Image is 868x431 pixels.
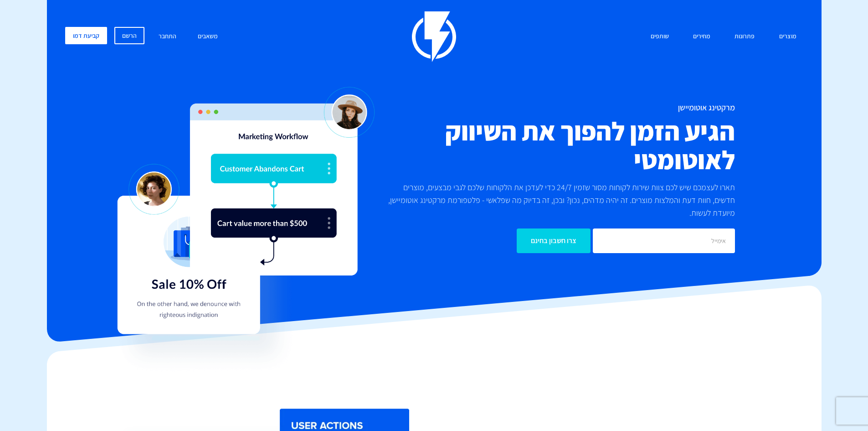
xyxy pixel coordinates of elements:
input: אימייל [593,228,735,253]
h2: הגיע הזמן להפוך את השיווק לאוטומטי [380,117,735,174]
h1: מרקטינג אוטומיישן [380,103,735,112]
a: הרשם [114,27,144,44]
a: שותפים [644,27,676,47]
a: מחירים [686,27,717,47]
a: התחבר [152,27,183,47]
a: מוצרים [772,27,803,47]
a: פתרונות [728,27,761,47]
a: קביעת דמו [65,27,107,44]
input: צרו חשבון בחינם [517,228,591,253]
a: משאבים [191,27,225,47]
p: תארו לעצמכם שיש לכם צוות שירות לקוחות מסור שזמין 24/7 כדי לעדכן את הלקוחות שלכם לגבי מבצעים, מוצר... [380,181,735,219]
